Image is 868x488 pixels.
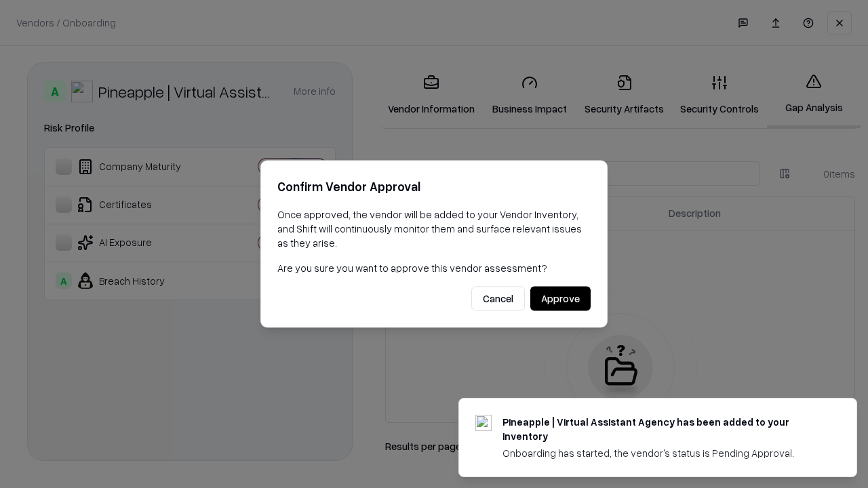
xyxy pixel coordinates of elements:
[277,177,591,197] h2: Confirm Vendor Approval
[277,207,591,250] p: Once approved, the vendor will be added to your Vendor Inventory, and Shift will continuously mon...
[277,261,591,275] p: Are you sure you want to approve this vendor assessment?
[475,415,492,431] img: trypineapple.com
[471,287,525,311] button: Cancel
[502,415,824,443] div: Pineapple | Virtual Assistant Agency has been added to your inventory
[502,446,824,460] div: Onboarding has started, the vendor's status is Pending Approval.
[530,287,591,311] button: Approve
